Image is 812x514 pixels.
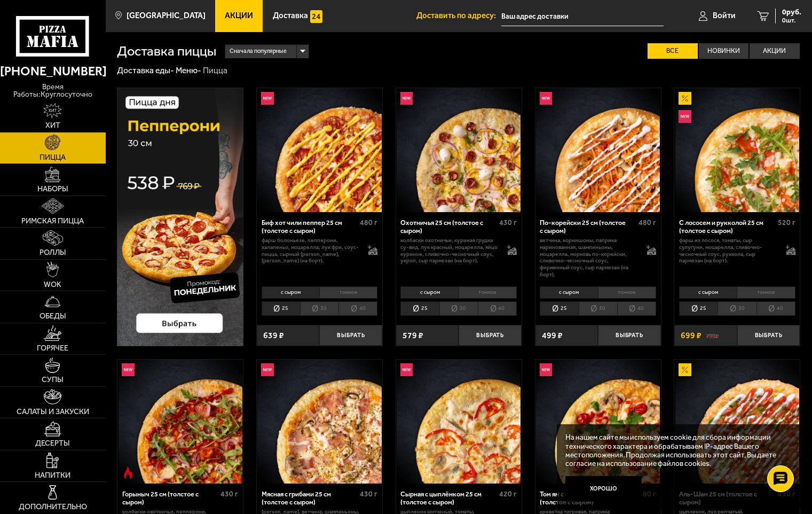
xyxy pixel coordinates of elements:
[257,360,381,484] img: Мясная с грибами 25 см (толстое с сыром)
[230,43,287,59] span: Сначала популярные
[17,408,89,416] span: Салаты и закуски
[737,325,800,346] button: Выбрать
[679,237,777,264] p: фарш из лосося, томаты, сыр сулугуни, моцарелла, сливочно-чесночный соус, руккола, сыр пармезан (...
[400,92,413,105] img: Новинка
[675,88,799,212] img: С лососем и рукколой 25 см (толстое с сыром)
[439,301,478,316] li: 30
[540,237,638,278] p: ветчина, корнишоны, паприка маринованная, шампиньоны, моцарелла, морковь по-корейски, сливочно-че...
[261,92,274,105] img: Новинка
[706,331,719,340] s: 799 ₽
[400,490,496,506] div: Сырная с цыплёнком 25 см (толстое с сыром)
[203,65,227,76] div: Пицца
[565,476,642,502] button: Хорошо
[262,286,319,299] li: с сыром
[540,301,578,316] li: 25
[225,12,253,20] span: Акции
[220,489,238,499] span: 430 г
[540,286,597,299] li: с сыром
[319,286,377,299] li: тонкое
[713,12,736,20] span: Войти
[262,219,358,235] div: Биф хот чили пеппер 25 см (толстое с сыром)
[122,490,218,506] div: Горыныч 25 см (толстое с сыром)
[679,363,691,376] img: Акционный
[679,92,691,105] img: Акционный
[176,65,201,75] a: Меню-
[675,360,799,484] img: Аль-Шам 25 см (толстое с сыром)
[565,433,786,468] p: На нашем сайте мы используем cookie для сбора информации технического характера и обрабатываем IP...
[782,17,801,24] span: 0 шт.
[400,363,413,376] img: Новинка
[400,301,439,316] li: 25
[756,301,795,316] li: 40
[679,110,691,123] img: Новинка
[542,331,563,340] span: 499 ₽
[119,360,242,484] img: Горыныч 25 см (толстое с сыром)
[262,301,300,316] li: 25
[117,65,174,75] a: Доставка еды-
[403,331,423,340] span: 579 ₽
[117,44,216,58] h1: Доставка пиццы
[540,219,636,235] div: По-корейски 25 см (толстое с сыром)
[37,185,68,193] span: Наборы
[360,218,377,227] span: 480 г
[699,43,748,59] label: Новинки
[44,281,61,289] span: WOK
[478,301,517,316] li: 40
[598,286,656,299] li: тонкое
[737,286,795,299] li: тонкое
[718,301,756,316] li: 30
[540,92,553,105] img: Новинка
[400,237,499,264] p: колбаски охотничьи, куриная грудка су-вид, лук красный, моцарелла, яйцо куриное, сливочно-чесночн...
[674,360,800,484] a: АкционныйАль-Шам 25 см (толстое с сыром)
[501,6,664,26] input: Ваш адрес доставки
[257,360,382,484] a: НовинкаМясная с грибами 25 см (толстое с сыром)
[397,360,521,484] img: Сырная с цыплёнком 25 см (толстое с сыром)
[536,88,660,212] img: По-корейски 25 см (толстое с сыром)
[37,345,68,352] span: Горячее
[338,301,377,316] li: 40
[300,301,338,316] li: 30
[598,325,661,346] button: Выбрать
[360,489,377,499] span: 430 г
[540,363,553,376] img: Новинка
[499,218,517,227] span: 430 г
[257,88,382,212] a: НовинкаБиф хот чили пеппер 25 см (толстое с сыром)
[535,360,661,484] a: НовинкаТом ям с креветками 25 см (толстое с сыром)
[262,490,358,506] div: Мясная с грибами 25 см (толстое с сыром)
[396,360,522,484] a: НовинкаСырная с цыплёнком 25 см (толстое с сыром)
[416,12,501,20] span: Доставить по адресу:
[397,88,521,212] img: Охотничья 25 см (толстое с сыром)
[262,237,360,264] p: фарш болоньезе, пепперони, халапеньо, моцарелла, лук фри, соус-пицца, сырный [PERSON_NAME], [PERS...
[459,325,522,346] button: Выбрать
[681,331,701,340] span: 699 ₽
[638,218,656,227] span: 480 г
[648,43,697,59] label: Все
[750,43,799,59] label: Акции
[273,12,308,20] span: Доставка
[679,219,775,235] div: С лососем и рукколой 25 см (толстое с сыром)
[263,331,284,340] span: 639 ₽
[400,286,458,299] li: с сыром
[117,360,243,484] a: НовинкаОстрое блюдоГорыныч 25 см (толстое с сыром)
[396,88,522,212] a: НовинкаОхотничья 25 см (толстое с сыром)
[40,249,66,256] span: Роллы
[261,363,274,376] img: Новинка
[40,154,66,161] span: Пицца
[122,466,135,479] img: Острое блюдо
[310,10,323,23] img: 15daf4d41897b9f0e9f617042186c801.svg
[459,286,517,299] li: тонкое
[45,122,60,129] span: Хит
[19,503,87,511] span: Дополнительно
[782,9,801,16] span: 0 руб.
[535,88,661,212] a: НовинкаПо-корейски 25 см (толстое с сыром)
[42,376,64,384] span: Супы
[35,440,70,447] span: Десерты
[679,286,737,299] li: с сыром
[536,360,660,484] img: Том ям с креветками 25 см (толстое с сыром)
[257,88,381,212] img: Биф хот чили пеппер 25 см (толстое с сыром)
[35,472,70,479] span: Напитки
[617,301,656,316] li: 40
[579,301,617,316] li: 30
[400,219,496,235] div: Охотничья 25 см (толстое с сыром)
[674,88,800,212] a: АкционныйНовинкаС лососем и рукколой 25 см (толстое с сыром)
